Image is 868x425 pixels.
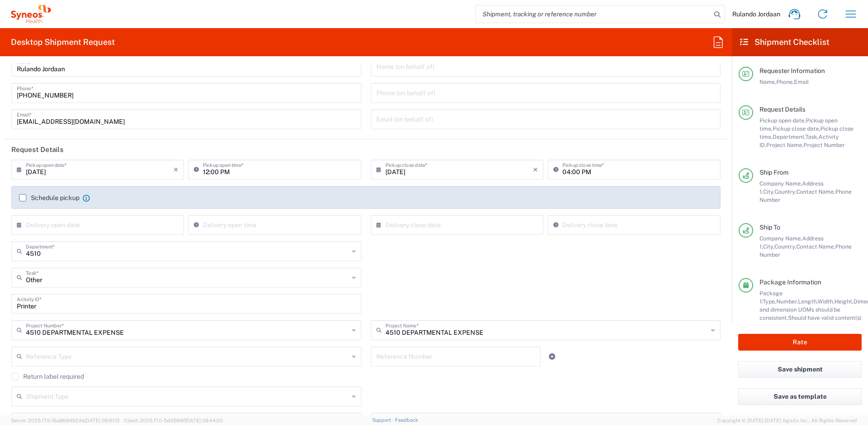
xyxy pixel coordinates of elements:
span: Copyright © [DATE]-[DATE] Agistix Inc., All Rights Reserved [717,416,857,425]
h2: Desktop Shipment Request [11,37,115,48]
a: Support [372,417,395,423]
span: Request Details [759,106,805,113]
span: City, [763,243,774,250]
span: Phone, [776,78,794,85]
span: Package Information [759,278,821,286]
span: [DATE] 08:44:20 [185,418,223,423]
span: Type, [763,298,776,305]
span: Ship From [759,169,789,176]
span: Requester Information [759,67,825,74]
h2: Shipment Checklist [740,37,829,48]
span: Task, [805,133,819,140]
span: Width, [818,298,834,305]
input: Shipment, tracking or reference number [476,5,711,23]
button: Rate [738,334,862,351]
span: Should have valid content(s) [788,314,862,321]
button: Save as template [738,388,862,405]
span: Rulando Jordaan [732,10,780,18]
span: Package 1: [759,290,783,305]
h2: Request Details [11,145,64,154]
span: Department, [773,133,805,140]
span: Pickup close date, [773,125,820,132]
label: Return label required [11,373,84,380]
i: × [533,162,538,177]
span: City, [763,188,774,195]
span: Country, [774,243,796,250]
span: Ship To [759,224,780,231]
span: Pickup open date, [759,117,806,124]
span: Company Name, [759,235,802,242]
span: [DATE] 09:51:12 [84,418,120,423]
span: Company Name, [759,180,802,187]
span: Email [794,78,809,85]
i: × [173,162,178,177]
span: Client: 2025.17.0-5dd568f [124,418,223,423]
span: Server: 2025.17.0-16a969492de [11,418,120,423]
span: Contact Name, [796,188,835,195]
label: Schedule pickup [19,194,79,201]
a: Feedback [395,417,418,423]
span: Country, [774,188,796,195]
span: Height, [834,298,853,305]
button: Save shipment [738,361,862,378]
span: Name, [759,78,776,85]
span: Project Number [804,142,845,148]
span: Number, [776,298,798,305]
span: Length, [798,298,818,305]
span: Project Name, [766,142,804,148]
span: Contact Name, [796,243,835,250]
a: Add Reference [546,350,558,363]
